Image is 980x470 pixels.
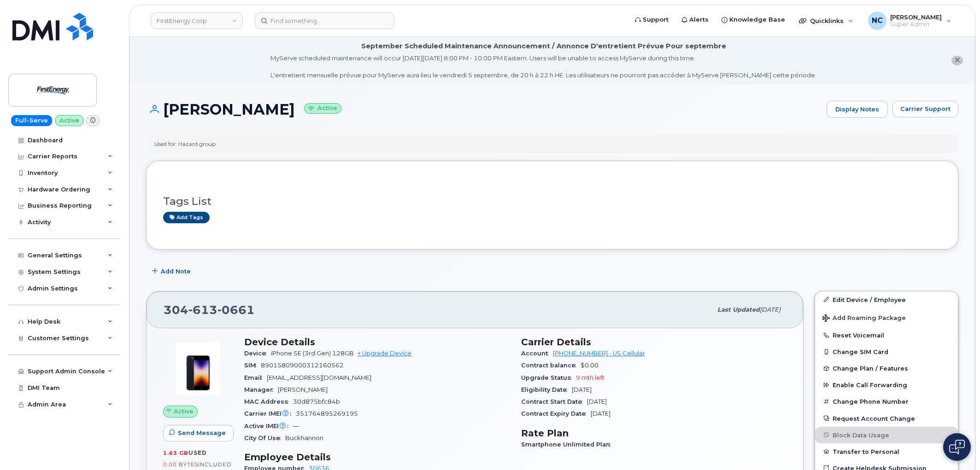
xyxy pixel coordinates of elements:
[833,365,908,372] span: Change Plan / Features
[815,410,958,427] button: Request Account Change
[358,350,411,357] a: + Upgrade Device
[244,337,510,348] h3: Device Details
[163,212,210,223] a: Add tags
[576,374,604,381] span: 9 mth left
[553,350,645,357] a: [PHONE_NUMBER] - US Cellular
[146,263,199,280] button: Add Note
[244,374,267,381] span: Email
[244,350,271,357] span: Device
[521,386,572,393] span: Eligibility Date
[815,377,958,393] button: Enable Call Forwarding
[591,410,610,417] span: [DATE]
[267,374,371,381] span: [EMAIL_ADDRESS][DOMAIN_NAME]
[815,308,958,327] button: Add Roaming Package
[900,104,951,113] span: Carrier Support
[361,41,726,51] div: September Scheduled Maintenance Announcement / Annonce D'entretient Prévue Pour septembre
[521,398,587,405] span: Contract Start Date
[163,450,188,456] span: 1.63 GB
[587,398,607,405] span: [DATE]
[827,101,888,118] a: Display Notes
[815,327,958,343] button: Reset Voicemail
[178,429,226,437] span: Send Message
[521,410,591,417] span: Contract Expiry Date
[270,54,816,80] div: MyServe scheduled maintenance will occur [DATE][DATE] 8:00 PM - 10:00 PM Eastern. Users will be u...
[174,407,194,416] span: Active
[261,362,344,369] span: 89015809000312160562
[163,425,234,441] button: Send Message
[815,360,958,377] button: Change Plan / Features
[244,435,285,441] span: City Of Use
[521,337,787,348] h3: Carrier Details
[521,350,553,357] span: Account
[581,362,599,369] span: $0.00
[815,393,958,410] button: Change Phone Number
[244,410,296,417] span: Carrier IMEI
[815,343,958,360] button: Change SIM Card
[244,398,293,405] span: MAC Address
[293,398,340,405] span: 30d875bfc84b
[296,410,358,417] span: 351764895269195
[278,386,328,393] span: [PERSON_NAME]
[146,101,822,117] h1: [PERSON_NAME]
[822,314,906,323] span: Add Roaming Package
[244,386,278,393] span: Manager
[717,306,760,313] span: Last updated
[760,306,780,313] span: [DATE]
[163,196,941,207] h3: Tags List
[521,441,615,448] span: Smartphone Unlimited Plan
[170,341,226,396] img: image20231002-3703462-1angbar.jpeg
[815,291,958,308] a: Edit Device / Employee
[244,362,261,369] span: SIM
[304,103,341,114] small: Active
[892,101,958,117] button: Carrier Support
[572,386,592,393] span: [DATE]
[951,56,963,65] button: close notification
[949,440,965,454] img: Open chat
[815,443,958,460] button: Transfer to Personal
[833,382,907,389] span: Enable Call Forwarding
[163,461,198,468] span: 0.00 Bytes
[188,303,217,317] span: 613
[244,452,510,463] h3: Employee Details
[293,423,299,429] span: —
[521,362,581,369] span: Contract balance
[815,427,958,443] button: Block Data Usage
[188,449,207,456] span: used
[271,350,354,357] span: iPhone SE (3rd Gen) 128GB
[154,140,216,148] div: Used for: Hazard group
[521,428,787,439] h3: Rate Plan
[161,267,191,276] span: Add Note
[164,303,255,317] span: 304
[285,435,323,441] span: Buckhannon
[521,374,576,381] span: Upgrade Status
[217,303,255,317] span: 0661
[244,423,293,429] span: Active IMEI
